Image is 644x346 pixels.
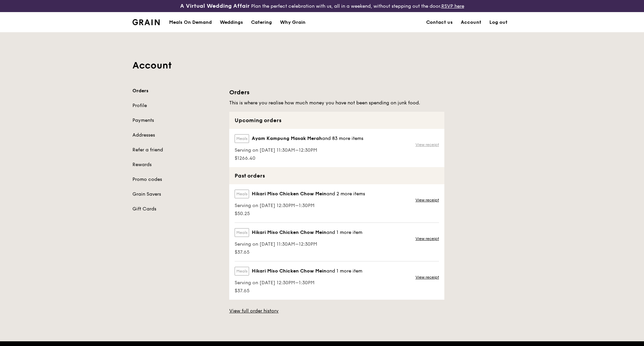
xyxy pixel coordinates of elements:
span: Hikari Miso Chicken Chow Mein [252,268,326,275]
span: and 83 more items [322,136,363,141]
a: Rewards [132,161,221,168]
h1: Orders [229,88,444,97]
a: Weddings [216,12,247,33]
a: Contact us [422,12,457,33]
label: Meals [235,134,249,143]
a: Orders [132,88,221,94]
div: Upcoming orders [229,112,444,129]
a: Catering [247,12,276,33]
span: Serving on [DATE] 11:30AM–12:30PM [235,147,363,154]
a: Gift Cards [132,206,221,212]
a: View receipt [415,197,439,203]
a: GrainGrain [132,12,160,32]
div: Why Grain [280,12,306,33]
a: RSVP here [441,3,464,9]
div: Past orders [229,167,444,184]
span: Serving on [DATE] 12:30PM–1:30PM [235,202,365,209]
div: Plan the perfect celebration with us, all in a weekend, without stepping out the door. [128,3,516,9]
a: Payments [132,117,221,124]
label: Meals [235,228,249,237]
span: Serving on [DATE] 11:30AM–12:30PM [235,241,362,248]
a: Refer a friend [132,147,221,153]
span: $37.65 [235,288,362,294]
a: Account [457,12,485,33]
a: Why Grain [276,12,310,33]
a: View receipt [415,142,439,147]
label: Meals [235,267,249,276]
div: Catering [251,12,272,33]
img: Grain [132,19,160,25]
a: Promo codes [132,176,221,183]
a: Log out [485,12,512,33]
h1: Account [132,59,512,71]
span: and 1 more item [326,230,362,235]
span: and 2 more items [326,191,365,197]
h3: A Virtual Wedding Affair [180,3,250,9]
label: Meals [235,190,249,198]
span: Serving on [DATE] 12:30PM–1:30PM [235,280,362,286]
h5: This is where you realise how much money you have not been spending on junk food. [229,100,444,106]
span: $1266.40 [235,155,363,162]
span: and 1 more item [326,268,362,274]
div: Meals On Demand [169,12,212,33]
a: Profile [132,102,221,109]
a: View receipt [415,275,439,280]
span: $50.25 [235,210,365,217]
span: $37.65 [235,249,362,256]
span: Ayam Kampung Masak Merah [252,135,322,142]
a: Addresses [132,132,221,139]
a: Grain Savers [132,191,221,198]
div: Weddings [220,12,243,33]
a: View receipt [415,236,439,241]
a: View full order history [229,308,279,314]
span: Hikari Miso Chicken Chow Mein [252,191,326,197]
span: Hikari Miso Chicken Chow Mein [252,229,326,236]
